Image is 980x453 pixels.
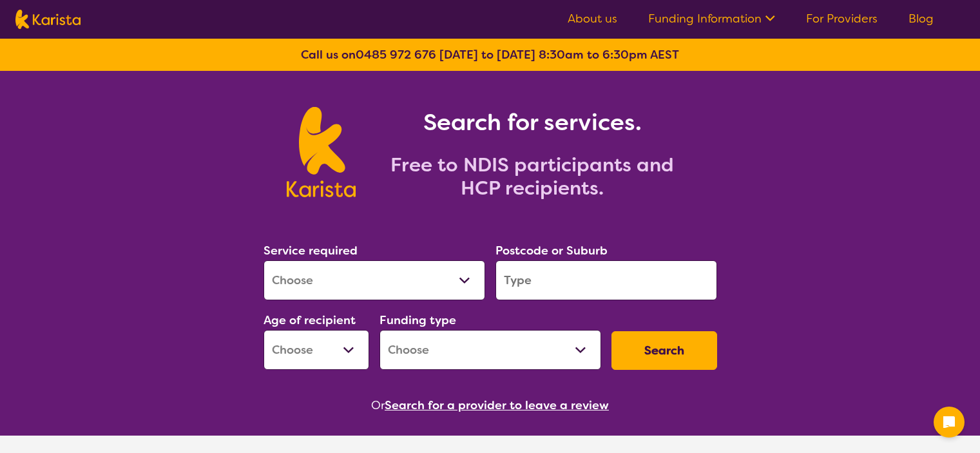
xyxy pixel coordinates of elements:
a: Blog [908,11,934,26]
label: Funding type [380,313,456,328]
img: Karista logo [15,10,81,29]
b: Call us on [DATE] to [DATE] 8:30am to 6:30pm AEST [301,47,679,63]
a: For Providers [806,11,878,26]
h1: Search for services. [371,107,693,138]
a: Funding Information [648,11,775,26]
label: Postcode or Suburb [495,243,608,258]
button: Search for a provider to leave a review [385,396,609,415]
img: Karista logo [287,107,356,197]
a: About us [568,11,617,26]
a: 0485 972 676 [356,47,436,63]
label: Age of recipient [264,313,356,328]
h2: Free to NDIS participants and HCP recipients. [371,153,693,200]
label: Service required [264,243,358,258]
span: Or [371,396,385,415]
button: Search [611,331,717,370]
input: Type [495,260,717,300]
